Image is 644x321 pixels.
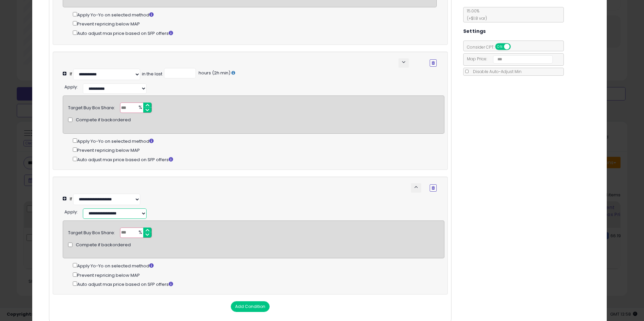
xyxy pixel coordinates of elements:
[73,280,444,288] div: Auto adjust max price based on SFP offers
[64,209,77,215] span: Apply
[73,11,437,18] div: Apply Yo-Yo on selected method
[64,84,77,90] span: Apply
[400,59,407,65] span: keyboard_arrow_down
[73,20,437,27] div: Prevent repricing below MAP
[432,61,435,65] i: Remove Condition
[432,186,435,190] i: Remove Condition
[142,71,162,77] div: in the last
[73,155,444,163] div: Auto adjust max price based on SFP offers
[76,242,131,248] span: Compete if backordered
[73,29,437,37] div: Auto adjust max price based on SFP offers
[463,27,486,36] h5: Settings
[470,69,522,74] span: Disable Auto-Adjust Min
[135,228,145,238] span: %
[64,207,78,215] div: :
[231,301,270,312] button: Add Condition
[73,137,444,145] div: Apply Yo-Yo on selected method
[464,15,487,21] span: (+$1.8 var)
[73,146,444,154] div: Prevent repricing below MAP
[464,8,487,21] span: 15.00 %
[198,70,230,76] span: hours (2h min)
[464,44,520,50] span: Consider CPT:
[509,44,520,50] span: OFF
[496,44,504,50] span: ON
[464,56,553,62] span: Map Price:
[413,184,419,190] span: keyboard_arrow_up
[73,262,444,269] div: Apply Yo-Yo on selected method
[68,103,115,111] div: Target Buy Box Share:
[76,117,131,123] span: Compete if backordered
[135,103,145,113] span: %
[68,228,115,236] div: Target Buy Box Share:
[73,271,444,279] div: Prevent repricing below MAP
[64,82,78,90] div: :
